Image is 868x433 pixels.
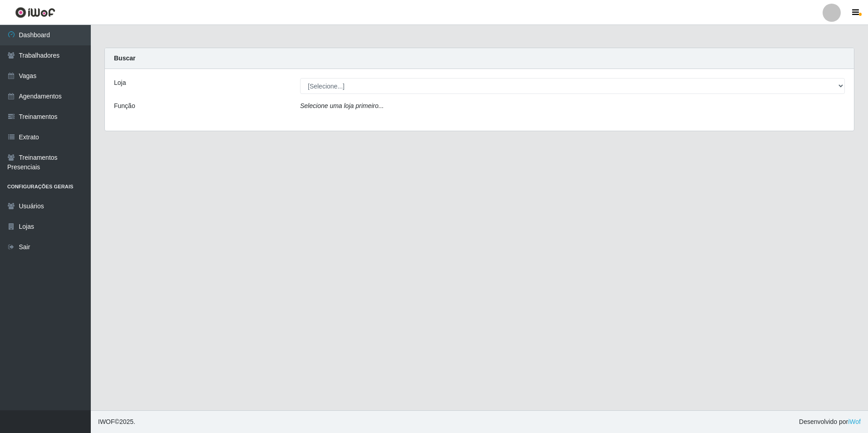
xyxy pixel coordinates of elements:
label: Loja [114,78,126,88]
span: IWOF [98,418,115,425]
img: CoreUI Logo [15,7,55,18]
label: Função [114,101,135,111]
span: © 2025 . [98,417,135,427]
i: Selecione uma loja primeiro... [300,102,384,109]
a: iWof [848,418,861,425]
span: Desenvolvido por [799,417,861,427]
strong: Buscar [114,54,135,62]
